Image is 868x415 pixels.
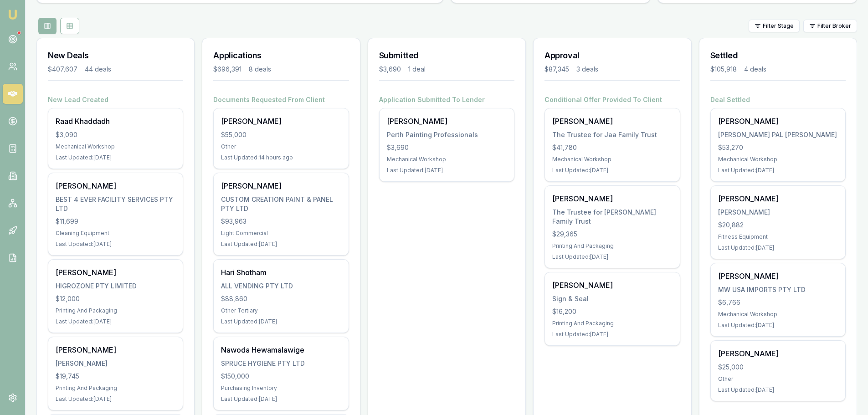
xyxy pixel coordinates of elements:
[552,130,672,139] div: The Trustee for Jaa Family Trust
[221,154,341,161] div: Last Updated: 14 hours ago
[56,344,175,355] div: [PERSON_NAME]
[552,167,672,174] div: Last Updated: [DATE]
[744,65,766,74] div: 4 deals
[576,65,598,74] div: 3 deals
[56,143,175,150] div: Mechanical Workshop
[56,241,175,248] div: Last Updated: [DATE]
[213,49,349,62] h3: Applications
[544,49,680,62] h3: Approval
[56,180,175,191] div: [PERSON_NAME]
[718,298,838,307] div: $6,766
[249,65,271,74] div: 8 deals
[221,230,341,237] div: Light Commercial
[221,116,341,127] div: [PERSON_NAME]
[718,386,838,394] div: Last Updated: [DATE]
[56,384,175,392] div: Printing And Packaging
[56,282,175,291] div: HIGROZONE PTY LIMITED
[7,9,18,20] img: emu-icon-u.png
[56,359,175,368] div: [PERSON_NAME]
[718,130,838,139] div: [PERSON_NAME] PAL [PERSON_NAME]
[56,372,175,381] div: $19,745
[718,311,838,318] div: Mechanical Workshop
[817,22,851,30] span: Filter Broker
[221,130,341,139] div: $55,000
[710,95,846,104] h4: Deal Settled
[408,65,426,74] div: 1 deal
[221,241,341,248] div: Last Updated: [DATE]
[718,348,838,359] div: [PERSON_NAME]
[387,130,507,139] div: Perth Painting Professionals
[718,116,838,127] div: [PERSON_NAME]
[221,282,341,291] div: ALL VENDING PTY LTD
[803,20,857,32] button: Filter Broker
[718,233,838,241] div: Fitness Equipment
[221,318,341,325] div: Last Updated: [DATE]
[552,193,672,204] div: [PERSON_NAME]
[552,320,672,327] div: Printing And Packaging
[552,156,672,163] div: Mechanical Workshop
[48,65,77,74] div: $407,607
[718,156,838,163] div: Mechanical Workshop
[387,167,507,174] div: Last Updated: [DATE]
[710,49,846,62] h3: Settled
[552,331,672,338] div: Last Updated: [DATE]
[763,22,794,30] span: Filter Stage
[221,195,341,213] div: CUSTOM CREATION PAINT & PANEL PTY LTD
[56,195,175,213] div: BEST 4 EVER FACILITY SERVICES PTY LTD
[56,130,175,139] div: $3,090
[379,49,514,62] h3: Submitted
[56,307,175,314] div: Printing And Packaging
[387,143,507,152] div: $3,690
[56,230,175,237] div: Cleaning Equipment
[56,217,175,226] div: $11,699
[221,359,341,368] div: SPRUCE HYGIENE PTY LTD
[85,65,111,74] div: 44 deals
[379,65,401,74] div: $3,690
[213,65,241,74] div: $696,391
[221,267,341,278] div: Hari Shotham
[718,285,838,294] div: MW USA IMPORTS PTY LTD
[56,116,175,127] div: Raad Khaddadh
[56,318,175,325] div: Last Updated: [DATE]
[221,344,341,355] div: Nawoda Hewamalawige
[552,230,672,239] div: $29,365
[221,307,341,314] div: Other Tertiary
[718,220,838,230] div: $20,882
[718,244,838,251] div: Last Updated: [DATE]
[552,208,672,226] div: The Trustee for [PERSON_NAME] Family Trust
[56,267,175,278] div: [PERSON_NAME]
[221,372,341,381] div: $150,000
[552,143,672,152] div: $41,780
[379,95,514,104] h4: Application Submitted To Lender
[718,208,838,217] div: [PERSON_NAME]
[221,217,341,226] div: $93,963
[56,154,175,161] div: Last Updated: [DATE]
[718,271,838,282] div: [PERSON_NAME]
[718,143,838,152] div: $53,270
[56,395,175,403] div: Last Updated: [DATE]
[48,49,183,62] h3: New Deals
[718,193,838,204] div: [PERSON_NAME]
[552,307,672,316] div: $16,200
[552,294,672,303] div: Sign & Seal
[749,20,800,32] button: Filter Stage
[552,242,672,250] div: Printing And Packaging
[221,384,341,392] div: Purchasing Inventory
[221,294,341,303] div: $88,860
[718,322,838,329] div: Last Updated: [DATE]
[552,280,672,291] div: [PERSON_NAME]
[718,167,838,174] div: Last Updated: [DATE]
[48,95,183,104] h4: New Lead Created
[387,156,507,163] div: Mechanical Workshop
[552,116,672,127] div: [PERSON_NAME]
[213,95,349,104] h4: Documents Requested From Client
[387,116,507,127] div: [PERSON_NAME]
[221,395,341,403] div: Last Updated: [DATE]
[544,65,569,74] div: $87,345
[221,143,341,150] div: Other
[710,65,737,74] div: $105,918
[544,95,680,104] h4: Conditional Offer Provided To Client
[552,253,672,261] div: Last Updated: [DATE]
[718,375,838,383] div: Other
[718,363,838,372] div: $25,000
